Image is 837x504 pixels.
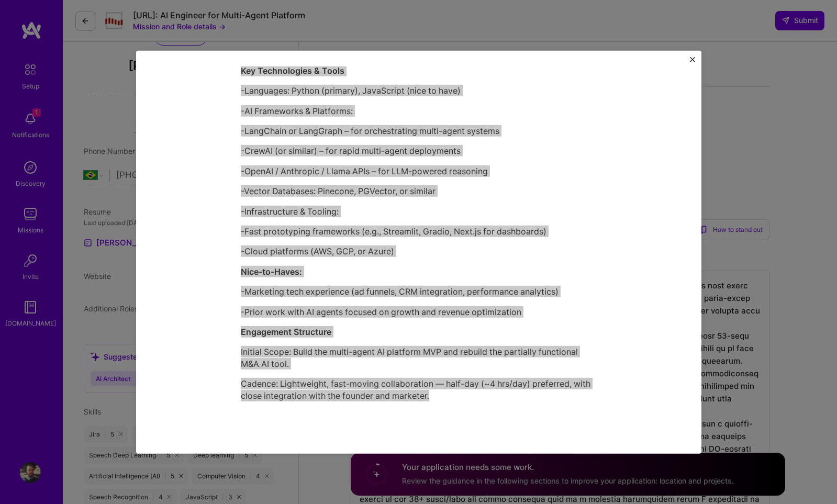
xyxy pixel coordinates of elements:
[241,306,597,317] p: -Prior work with AI agents focused on growth and revenue optimization
[241,266,302,277] strong: Nice-to-Haves:
[241,105,597,116] p: -AI Frameworks & Platforms:
[241,85,597,96] p: -Languages: Python (primary), JavaScript (nice to have)
[241,185,597,197] p: -Vector Databases: Pinecone, PGVector, or similar
[241,245,597,257] p: -Cloud platforms (AWS, GCP, or Azure)
[241,165,597,177] p: -OpenAI / Anthropic / Llama APIs – for LLM-powered reasoning
[241,145,597,156] p: -CrewAI (or similar) – for rapid multi-agent deployments
[241,205,597,217] p: -Infrastructure & Tooling:
[241,65,344,76] strong: Key Technologies & Tools
[241,286,597,297] p: -Marketing tech experience (ad funnels, CRM integration, performance analytics)
[690,57,695,68] button: Close
[241,125,597,137] p: -LangChain or LangGraph – for orchestrating multi-agent systems
[241,378,597,401] p: Cadence: Lightweight, fast-moving collaboration — half-day (~4 hrs/day) preferred, with close int...
[241,346,597,369] p: Initial Scope: Build the multi-agent AI platform MVP and rebuild the partially functional M&A AI ...
[241,226,597,237] p: -Fast prototyping frameworks (e.g., Streamlit, Gradio, Next.js for dashboards)
[241,327,331,337] strong: Engagement Structure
